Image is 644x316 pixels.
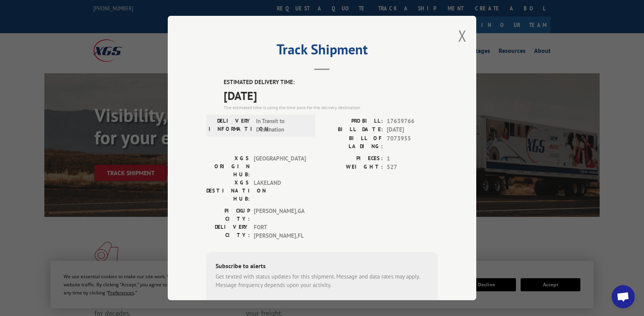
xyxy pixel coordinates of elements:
[209,117,252,134] label: DELIVERY INFORMATION:
[206,154,250,179] label: XGS ORIGIN HUB:
[322,163,383,172] label: WEIGHT:
[322,134,383,150] label: BILL OF LADING:
[387,125,438,134] span: [DATE]
[254,179,306,203] span: LAKELAND
[256,117,308,134] span: In Transit to Destination
[387,117,438,126] span: 17639766
[224,104,438,111] div: The estimated time is using the time zone for the delivery destination.
[387,163,438,172] span: 527
[224,87,438,104] span: [DATE]
[322,154,383,163] label: PIECES:
[216,261,428,272] div: Subscribe to alerts
[254,207,306,223] span: [PERSON_NAME] , GA
[206,179,250,203] label: XGS DESTINATION HUB:
[612,285,635,308] div: Open chat
[206,223,250,240] label: DELIVERY CITY:
[458,25,467,46] button: Close modal
[216,272,428,290] div: Get texted with status updates for this shipment. Message and data rates may apply. Message frequ...
[206,207,250,223] label: PICKUP CITY:
[322,125,383,134] label: BILL DATE:
[387,134,438,150] span: 7073955
[206,44,438,59] h2: Track Shipment
[322,117,383,126] label: PROBILL:
[387,154,438,163] span: 1
[224,78,438,87] label: ESTIMATED DELIVERY TIME:
[254,154,306,179] span: [GEOGRAPHIC_DATA]
[254,223,306,240] span: FORT [PERSON_NAME] , FL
